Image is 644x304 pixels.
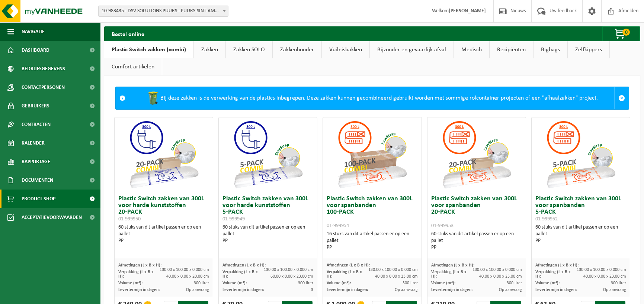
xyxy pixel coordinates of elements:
span: 130.00 x 100.00 x 0.000 cm [577,268,626,272]
span: 300 liter [403,281,418,285]
img: 01-999953 [439,117,514,192]
span: Verpakking (L x B x H): [327,270,362,279]
div: 60 stuks van dit artikel passen er op een pallet [535,224,626,244]
a: Sluit melding [614,87,629,109]
div: 60 stuks van dit artikel passen er op een pallet [118,224,209,244]
span: 40.00 x 0.00 x 23.00 cm [479,274,522,279]
span: 40.00 x 0.00 x 20.00 cm [166,274,209,279]
span: Product Shop [22,190,55,208]
button: 0 [602,26,640,41]
span: Bedrijfsgegevens [22,59,65,78]
img: 01-999950 [126,117,201,192]
span: 01-999953 [431,223,454,229]
img: 01-999954 [335,117,409,192]
span: 300 liter [611,281,626,285]
span: Levertermijn in dagen: [327,288,368,292]
div: PP [431,244,522,251]
span: Levertermijn in dagen: [431,288,472,292]
h2: Bestel online [104,26,152,41]
a: Vuilnisbakken [322,41,369,58]
div: PP [118,237,209,244]
span: Volume (m³): [431,281,455,285]
a: Bigbags [534,41,567,58]
span: Op aanvraag [499,288,522,292]
span: 40.00 x 0.00 x 23.00 cm [583,274,626,279]
a: Zelfkippers [568,41,609,58]
span: Op aanvraag [395,288,418,292]
span: Op aanvraag [603,288,626,292]
span: 40.00 x 0.00 x 23.00 cm [375,274,418,279]
span: Volume (m³): [535,281,560,285]
span: Documenten [22,171,53,190]
span: 10-983435 - DSV SOLUTIONS PUURS - PUURS-SINT-AMANDS [99,6,228,16]
a: Medisch [454,41,489,58]
span: Dashboard [22,41,49,59]
span: Contactpersonen [22,78,65,97]
span: Gebruikers [22,97,49,115]
a: Zakken SOLO [226,41,272,58]
span: 0 [622,29,630,36]
span: Volume (m³): [118,281,142,285]
span: 130.00 x 100.00 x 0.000 cm [368,268,418,272]
span: Op aanvraag [186,288,209,292]
span: Volume (m³): [222,281,247,285]
div: PP [535,237,626,244]
h3: Plastic Switch zakken van 300L voor spanbanden 100-PACK [327,195,417,229]
span: Levertermijn in dagen: [535,288,577,292]
span: Contracten [22,115,51,134]
span: Afmetingen (L x B x H): [327,263,370,268]
span: Volume (m³): [327,281,351,285]
span: 300 liter [298,281,313,285]
span: 01-999950 [118,216,141,222]
span: Afmetingen (L x B x H): [535,263,579,268]
span: Acceptatievoorwaarden [22,208,82,227]
span: 01-999952 [535,216,558,222]
span: Verpakking (L x B x H): [431,270,467,279]
span: Kalender [22,134,45,152]
div: Bij deze zakken is de verwerking van de plastics inbegrepen. Deze zakken kunnen gecombineerd gebr... [129,87,614,109]
span: 130.00 x 100.00 x 0.000 cm [160,268,209,272]
span: Rapportage [22,152,50,171]
span: 60.00 x 0.00 x 23.00 cm [270,274,313,279]
span: 300 liter [507,281,522,285]
div: 60 stuks van dit artikel passen er op een pallet [431,231,522,251]
a: Plastic Switch zakken (combi) [104,41,193,58]
span: Levertermijn in dagen: [222,288,264,292]
span: 01-999954 [327,223,349,229]
span: 130.00 x 100.00 x 0.000 cm [264,268,313,272]
img: 01-999952 [544,117,618,192]
span: 01-999949 [222,216,245,222]
img: WB-0240-HPE-GN-50.png [145,91,160,106]
a: Bijzonder en gevaarlijk afval [370,41,454,58]
h3: Plastic Switch zakken van 300L voor harde kunststoffen 20-PACK [118,195,209,222]
div: PP [327,244,417,251]
a: Comfort artikelen [104,58,162,75]
span: Navigatie [22,22,45,41]
div: 60 stuks van dit artikel passen er op een pallet [222,224,313,244]
span: Afmetingen (L x B x H): [118,263,161,268]
img: 01-999949 [231,117,305,192]
div: 16 stuks van dit artikel passen er op een pallet [327,231,417,251]
strong: [PERSON_NAME] [449,8,486,14]
a: Recipiënten [490,41,533,58]
span: Verpakking (L x B x H): [222,270,258,279]
div: PP [222,237,313,244]
span: Levertermijn in dagen: [118,288,160,292]
a: Zakkenhouder [273,41,321,58]
a: Zakken [194,41,225,58]
span: 3 [311,288,313,292]
h3: Plastic Switch zakken van 300L voor harde kunststoffen 5-PACK [222,195,313,222]
span: 130.00 x 100.00 x 0.000 cm [472,268,522,272]
span: 10-983435 - DSV SOLUTIONS PUURS - PUURS-SINT-AMANDS [98,6,228,17]
span: Verpakking (L x B x H): [118,270,154,279]
span: Verpakking (L x B x H): [535,270,571,279]
span: Afmetingen (L x B x H): [222,263,266,268]
span: Afmetingen (L x B x H): [431,263,474,268]
h3: Plastic Switch zakken van 300L voor spanbanden 20-PACK [431,195,522,229]
h3: Plastic Switch zakken van 300L voor spanbanden 5-PACK [535,195,626,222]
span: 300 liter [194,281,209,285]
